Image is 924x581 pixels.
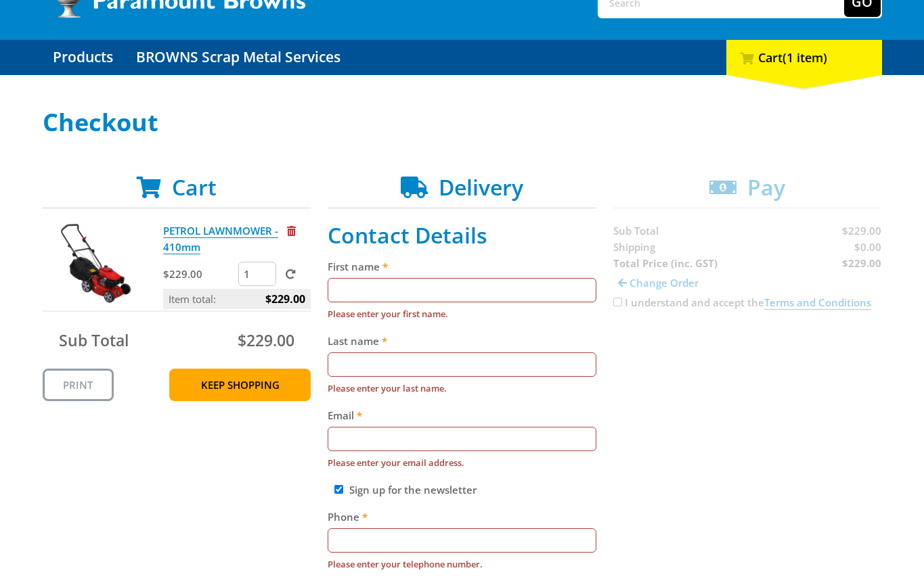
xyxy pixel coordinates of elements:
a: Print [43,369,114,401]
label: Sign up for the newsletter [349,483,477,496]
label: Last name [328,333,596,349]
span: Delivery [439,172,523,202]
label: Please enter your email address. [328,455,596,471]
h2: Contact Details [328,223,596,248]
span: $229.00 [238,329,294,351]
label: Please enter your first name. [328,306,596,322]
span: Sub Total [59,329,129,351]
label: Please enter your telephone number. [328,556,596,572]
span: $229.00 [265,289,305,309]
a: Remove from cart [287,224,296,237]
label: Please enter your last name. [328,380,596,396]
span: Cart [172,172,217,202]
div: Cart [726,40,882,75]
label: Email [328,407,596,423]
input: Please enter your first name. [328,278,596,302]
a: Keep Shopping [169,369,311,401]
a: Go to the BROWNS Scrap Metal Services page [126,40,351,75]
a: PETROL LAWNMOWER - 410mm [163,224,278,254]
a: Go to the Products page [43,40,123,75]
input: Please enter your email address. [328,427,596,451]
h1: Checkout [43,109,882,136]
img: PETROL LAWNMOWER - 410mm [56,223,137,304]
input: Please enter your last name. [328,352,596,377]
label: First name [328,258,596,275]
p: $229.00 [163,266,236,282]
label: Phone [328,509,596,525]
p: Item total: [163,289,311,309]
span: (1 item) [783,49,827,66]
input: Please enter your telephone number. [328,528,596,553]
